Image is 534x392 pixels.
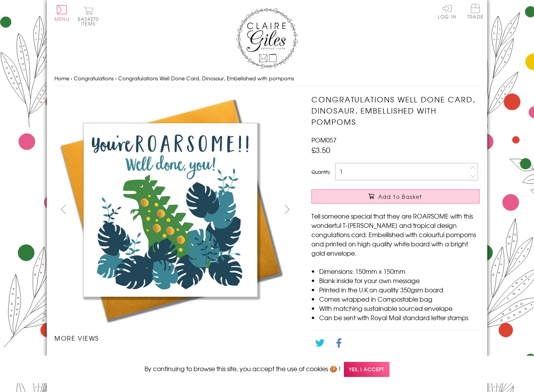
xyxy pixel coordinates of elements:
[175,350,235,367] li: Carousel Page 3
[311,211,480,258] p: Tell someone special that they are ROARSOME with this wonderful T-[PERSON_NAME] and tropical desi...
[319,285,480,294] li: Printed in the U.K on quality 350gsm board
[115,350,175,367] li: Carousel Page 2
[115,75,117,82] span: ›
[467,4,483,19] span: Trade
[236,350,296,367] li: Carousel Page 4
[54,94,286,326] img: Congratulations Well Done Card, Dinosaur, Embellished with pompoms
[118,75,294,82] span: Congratulations Well Done Card, Dinosaur, Embellished with pompoms
[467,4,483,20] a: Trade
[54,350,115,367] li: Carousel Page 1 (Current Slide)
[311,135,337,144] span: POM057
[54,350,296,384] ul: Carousel Pagination
[54,333,296,343] h3: More views
[78,6,99,26] button: Basket0 items
[236,8,298,69] img: Claire Giles Greetings Cards
[378,193,422,200] span: Add to Basket
[319,294,480,304] li: Comes wrapped in Compostable bag
[74,75,114,82] a: Congratulations
[71,75,72,82] span: ›
[344,362,389,377] span: Yes, I accept
[54,15,70,22] span: Menu
[54,5,70,21] button: Menu
[438,4,456,19] a: Log In
[319,304,480,313] li: With matching sustainable sourced envelope
[296,94,528,326] img: Congratulations Well Done Card, Dinosaur, Embellished with pompoms
[54,200,72,218] button: prev
[311,144,330,155] span: £3.50
[311,189,480,204] button: Add to Basket
[319,313,480,322] li: Can be sent with Royal Mail standard letter stamps
[54,75,69,82] a: Home
[311,94,480,127] h1: Congratulations Well Done Card, Dinosaur, Embellished with pompoms
[54,71,480,87] nav: breadcrumbs
[319,276,480,285] li: Blank inside for your own message
[311,168,330,175] label: Quantity
[279,200,296,218] button: next
[319,266,480,276] li: Dimensions: 150mm x 150mm
[81,15,99,27] span: 0 items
